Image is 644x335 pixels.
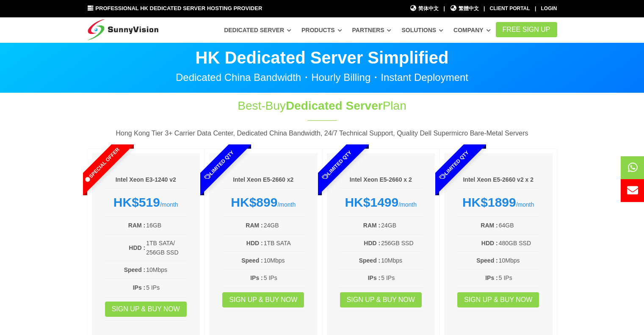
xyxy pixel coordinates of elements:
li: | [443,5,445,13]
div: /month [222,195,305,210]
span: Special Offer [66,130,137,201]
b: IPs : [485,274,498,281]
b: HDD : [129,244,145,251]
b: RAM : [246,222,263,229]
strong: HK$1899 [462,195,516,209]
b: RAM : [363,222,380,229]
strong: HK$899 [231,195,277,209]
td: 10Mbps [263,255,305,266]
b: Speed : [241,257,263,264]
a: Sign up & Buy Now [222,292,304,307]
p: HK Dedicated Server Simplified [87,49,557,66]
a: 繁體中文 [450,5,479,13]
a: Sign up & Buy Now [340,292,422,307]
b: RAM : [128,222,145,229]
strong: HK$1499 [345,195,398,209]
td: 5 IPs [263,273,305,283]
div: /month [457,195,540,210]
td: 24GB [263,220,305,230]
td: 24GB [381,220,422,230]
a: FREE Sign Up [496,22,557,37]
b: IPs : [250,274,263,281]
td: 16GB [146,220,187,230]
p: Dedicated China Bandwidth・Hourly Billing・Instant Deployment [87,72,557,83]
li: | [484,5,485,13]
a: Partners [352,22,392,38]
div: /month [105,195,188,210]
td: 64GB [498,220,540,230]
h6: Intel Xeon E5-2660 v2 x 2 [457,176,540,184]
h6: Intel Xeon E3-1240 v2 [105,176,188,184]
span: Limited Qty [419,130,490,201]
td: 480GB SSD [498,238,540,248]
td: 5 IPs [146,282,187,293]
span: Professional HK Dedicated Server Hosting Provider [95,5,262,11]
td: 10Mbps [381,255,422,266]
b: HDD : [364,240,380,246]
a: Products [301,22,342,38]
a: Sign up & Buy Now [105,302,187,317]
b: HDD : [246,240,263,246]
div: /month [340,195,423,210]
b: Speed : [476,257,498,264]
a: Client Portal [490,6,530,11]
b: IPs : [368,274,381,281]
td: 10Mbps [498,255,540,266]
b: Speed : [124,266,146,273]
td: 5 IPs [381,273,422,283]
td: 1TB SATA [263,238,305,248]
span: Limited Qty [301,130,372,201]
a: Dedicated Server [224,22,291,38]
b: HDD : [481,240,498,246]
td: 256GB SSD [381,238,422,248]
td: 1TB SATA/ 256GB SSD [146,238,187,258]
b: RAM : [481,222,498,229]
td: 5 IPs [498,273,540,283]
p: Hong Kong Tier 3+ Carrier Data Center, Dedicated China Bandwidth, 24/7 Technical Support, Quality... [87,128,557,139]
span: Limited Qty [184,130,255,201]
span: Dedicated Server [286,99,383,112]
h6: Intel Xeon E5-2660 x 2 [340,176,423,184]
li: | [535,5,536,13]
a: Company [453,22,491,38]
a: Solutions [401,22,443,38]
h1: Best-Buy Plan [181,97,463,114]
strong: HK$519 [113,195,160,209]
b: Speed : [359,257,381,264]
a: Sign up & Buy Now [457,292,539,307]
b: IPs : [133,284,146,291]
h6: Intel Xeon E5-2660 x2 [222,176,305,184]
a: Login [541,6,557,11]
a: 简体中文 [410,5,439,13]
td: 10Mbps [146,265,187,275]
